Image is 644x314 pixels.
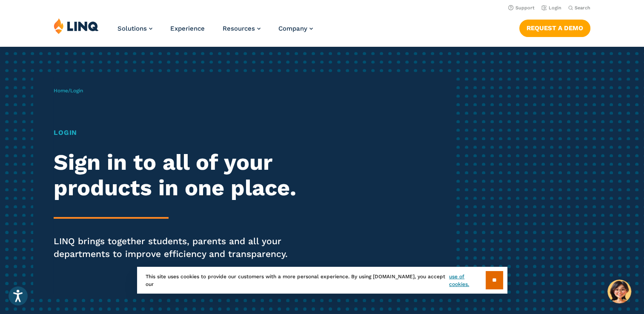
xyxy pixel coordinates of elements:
nav: Button Navigation [519,18,590,37]
span: / [54,88,83,94]
span: Login [70,88,83,94]
a: Request a Demo [519,20,590,37]
button: Hello, have a question? Let’s chat. [607,280,631,303]
nav: Primary Navigation [117,18,313,46]
span: Resources [223,25,255,32]
a: Company [278,25,313,32]
a: use of cookies. [449,273,485,288]
h2: Sign in to all of your products in one place. [54,150,302,201]
a: Experience [170,25,205,32]
h1: Login [54,128,302,138]
img: LINQ | K‑12 Software [54,18,99,34]
p: LINQ brings together students, parents and all your departments to improve efficiency and transpa... [54,235,302,260]
button: Open Search Bar [568,5,590,11]
span: Company [278,25,307,32]
a: Home [54,88,68,94]
span: Search [575,5,590,11]
div: This site uses cookies to provide our customers with a more personal experience. By using [DOMAIN... [137,267,507,294]
a: Solutions [117,25,152,32]
a: Login [541,5,561,11]
span: Solutions [117,25,147,32]
a: Support [508,5,535,11]
a: Resources [223,25,260,32]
